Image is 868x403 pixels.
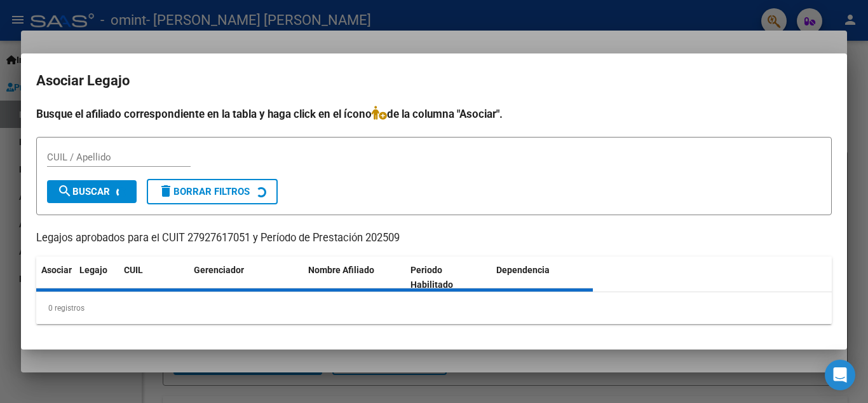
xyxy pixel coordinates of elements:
span: Periodo Habilitado [410,265,453,290]
button: Borrar Filtros [147,179,278,204]
datatable-header-cell: Gerenciador [189,257,303,299]
span: Asociar [41,265,72,275]
mat-icon: delete [158,183,173,199]
div: Open Intercom Messenger [825,360,855,390]
datatable-header-cell: CUIL [119,257,189,299]
span: Legajo [79,265,107,275]
h2: Asociar Legajo [36,69,832,93]
datatable-header-cell: Legajo [74,257,119,299]
span: Buscar [57,186,110,197]
div: 0 registros [36,292,832,324]
span: CUIL [124,265,143,275]
mat-icon: search [57,183,72,199]
datatable-header-cell: Dependencia [491,257,593,299]
span: Gerenciador [194,265,244,275]
h4: Busque el afiliado correspondiente en la tabla y haga click en el ícono de la columna "Asociar". [36,106,832,122]
p: Legajos aprobados para el CUIT 27927617051 y Período de Prestación 202509 [36,230,832,246]
datatable-header-cell: Nombre Afiliado [303,257,405,299]
datatable-header-cell: Asociar [36,257,74,299]
span: Nombre Afiliado [308,265,374,275]
button: Buscar [47,180,137,203]
span: Dependencia [496,265,550,275]
span: Borrar Filtros [158,186,250,197]
datatable-header-cell: Periodo Habilitado [405,257,491,299]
